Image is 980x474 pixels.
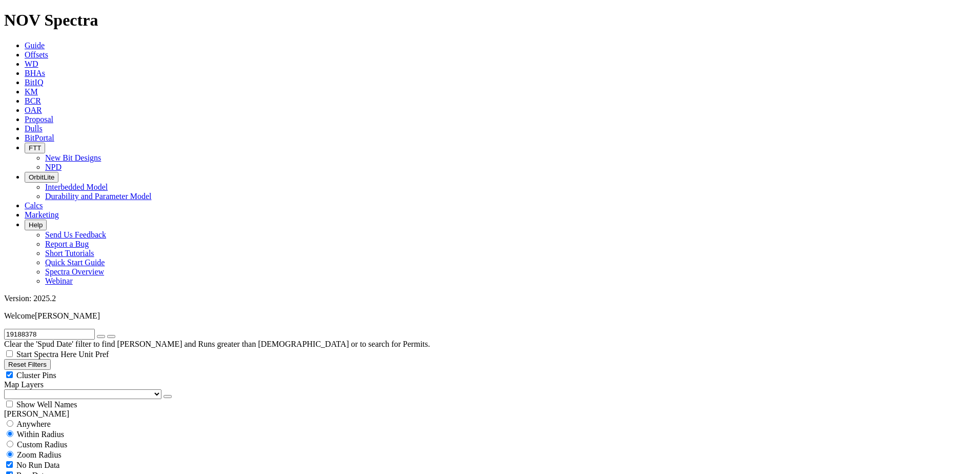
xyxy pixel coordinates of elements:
[35,311,100,320] span: [PERSON_NAME]
[4,380,44,389] span: Map Layers
[4,11,976,30] h1: NOV Spectra
[45,267,104,276] a: Spectra Overview
[17,450,62,459] span: Zoom Radius
[25,143,45,153] button: FTT
[78,350,109,359] span: Unit Pref
[25,172,58,183] button: OrbitLite
[25,96,41,105] a: BCR
[29,221,43,229] span: Help
[45,230,106,239] a: Send Us Feedback
[25,124,43,133] a: Dulls
[4,329,95,340] input: Search
[16,400,77,409] span: Show Well Names
[25,210,59,219] a: Marketing
[45,276,73,285] a: Webinar
[45,183,108,191] a: Interbedded Model
[45,258,105,267] a: Quick Start Guide
[45,240,89,248] a: Report a Bug
[4,294,976,303] div: Version: 2025.2
[25,41,45,50] a: Guide
[45,153,101,162] a: New Bit Designs
[6,350,13,357] input: Start Spectra Here
[16,350,76,359] span: Start Spectra Here
[25,201,43,210] a: Calcs
[25,115,53,124] a: Proposal
[4,340,430,348] span: Clear the 'Spud Date' filter to find [PERSON_NAME] and Runs greater than [DEMOGRAPHIC_DATA] or to...
[29,173,54,181] span: OrbitLite
[25,220,47,230] button: Help
[25,133,54,142] a: BitPortal
[4,311,976,321] p: Welcome
[16,371,56,380] span: Cluster Pins
[25,106,42,114] a: OAR
[17,440,67,449] span: Custom Radius
[16,420,51,428] span: Anywhere
[45,249,94,258] a: Short Tutorials
[25,69,45,77] a: BHAs
[17,430,64,439] span: Within Radius
[4,359,51,370] button: Reset Filters
[25,87,38,96] a: KM
[45,163,62,171] a: NPD
[25,78,43,87] a: BitIQ
[16,461,59,469] span: No Run Data
[4,409,976,419] div: [PERSON_NAME]
[25,60,38,68] a: WD
[45,192,152,201] a: Durability and Parameter Model
[25,50,48,59] a: Offsets
[29,144,41,152] span: FTT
